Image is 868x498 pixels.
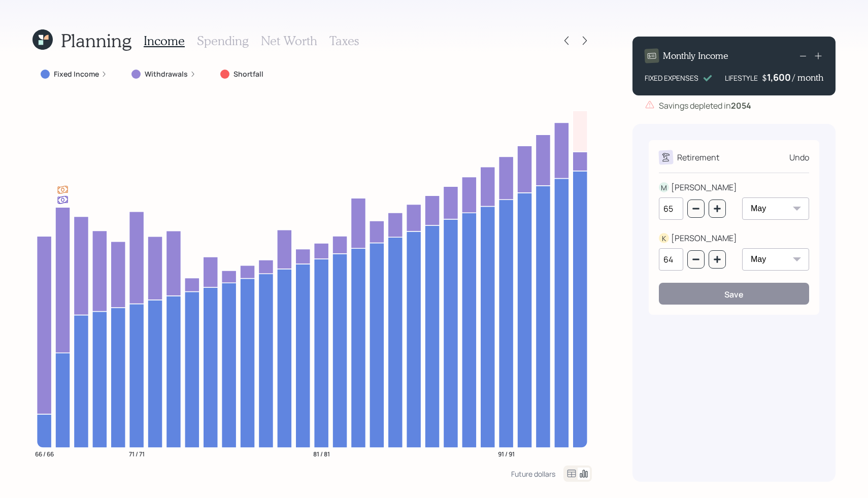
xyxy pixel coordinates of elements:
h4: / month [792,72,823,83]
tspan: 66 / 66 [35,449,54,458]
b: 2054 [731,100,751,111]
h4: Monthly Income [663,50,728,61]
label: Shortfall [233,69,263,79]
h4: $ [762,72,767,83]
h3: Spending [197,34,249,48]
div: [PERSON_NAME] [671,232,737,244]
h3: Taxes [329,34,359,48]
div: 1,600 [767,71,792,83]
h1: Planning [61,29,131,51]
div: K [659,233,669,244]
div: Future dollars [511,469,555,479]
label: Fixed Income [54,69,99,79]
label: Withdrawals [145,69,188,79]
tspan: 71 / 71 [129,449,145,458]
tspan: 91 / 91 [498,449,515,458]
h3: Net Worth [261,34,317,48]
div: Retirement [677,151,719,163]
div: FIXED EXPENSES [645,73,698,83]
tspan: 81 / 81 [313,449,330,458]
h3: Income [144,34,185,48]
div: Undo [789,151,809,163]
div: Save [724,289,744,300]
div: [PERSON_NAME] [671,181,737,193]
div: M [659,182,669,193]
button: Save [659,283,809,305]
div: LIFESTYLE [725,73,758,83]
div: Savings depleted in [659,99,751,112]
